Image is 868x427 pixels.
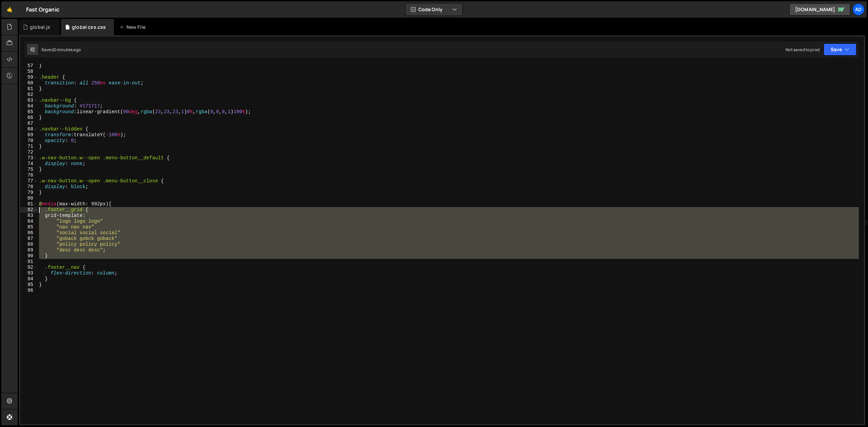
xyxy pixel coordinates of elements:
div: 96 [20,288,38,293]
div: 91 [20,259,38,265]
button: Code Only [406,3,462,16]
div: 86 [20,230,38,236]
div: 79 [20,190,38,196]
div: 64 [20,103,38,109]
div: 95 [20,282,38,288]
div: Not saved to prod [786,47,820,53]
div: 85 [20,224,38,230]
div: Fast Organic [26,5,59,14]
div: 63 [20,98,38,103]
div: global.js [30,24,50,30]
div: 59 [20,75,38,80]
div: 89 [20,247,38,253]
div: 82 [20,207,38,213]
div: 84 [20,219,38,224]
a: ad [852,3,865,16]
div: 94 [20,276,38,282]
div: 72 [20,149,38,155]
div: 68 [20,126,38,132]
div: 92 [20,265,38,270]
div: 61 [20,86,38,92]
div: 70 [20,138,38,144]
div: 90 [20,253,38,259]
div: 2 minutes ago [54,47,81,53]
div: 93 [20,270,38,276]
div: 81 [20,201,38,207]
div: 75 [20,167,38,172]
div: global css.css [72,24,106,30]
div: 66 [20,115,38,121]
div: 67 [20,121,38,126]
div: 80 [20,196,38,201]
a: 🤙 [1,1,18,18]
div: 74 [20,161,38,167]
div: 60 [20,80,38,86]
div: Saved [41,47,81,53]
div: 87 [20,236,38,242]
div: 57 [20,63,38,69]
div: 88 [20,242,38,247]
div: 69 [20,132,38,138]
a: [DOMAIN_NAME] [789,3,850,16]
button: Save [824,43,856,56]
div: 77 [20,178,38,184]
div: 78 [20,184,38,190]
div: New File [119,24,148,30]
div: 62 [20,92,38,98]
div: 76 [20,172,38,178]
div: 73 [20,155,38,161]
div: 65 [20,109,38,115]
div: 83 [20,213,38,219]
div: 58 [20,69,38,75]
div: 71 [20,144,38,149]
